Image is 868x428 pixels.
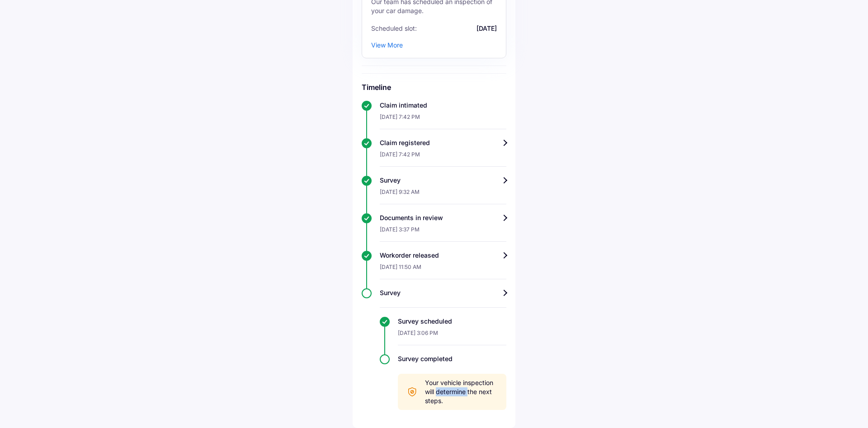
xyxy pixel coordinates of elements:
span: Scheduled slot: [371,24,417,32]
span: Your vehicle inspection will determine the next steps. [425,378,497,405]
div: Workorder released [380,251,506,260]
h6: Timeline [362,83,506,92]
div: Claim registered [380,138,506,147]
div: Survey completed [398,354,506,363]
div: [DATE] 9:32 AM [380,185,506,204]
div: Survey [380,176,506,185]
div: Survey scheduled [398,317,506,326]
div: Documents in review [380,213,506,222]
div: Claim intimated [380,101,506,110]
div: Survey [380,288,506,297]
span: [DATE] [419,24,497,32]
div: [DATE] 7:42 PM [380,110,506,129]
div: [DATE] 3:37 PM [380,222,506,242]
div: [DATE] 7:42 PM [380,147,506,167]
div: [DATE] 11:50 AM [380,260,506,279]
div: View More [371,41,403,49]
div: [DATE] 3:06 PM [398,326,506,345]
